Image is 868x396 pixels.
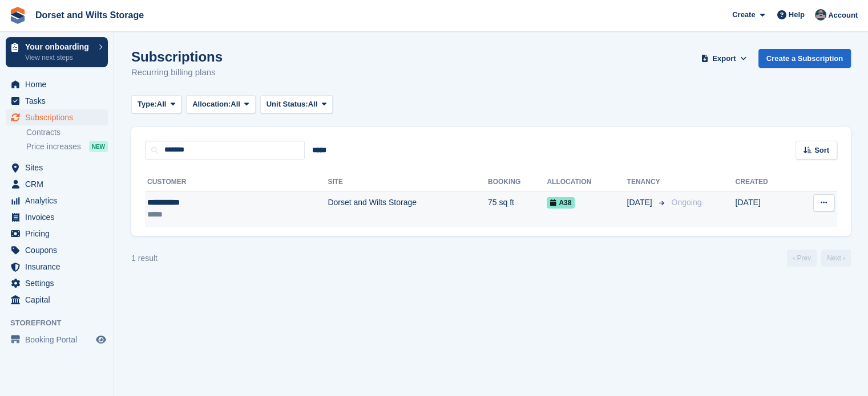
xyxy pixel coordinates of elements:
[10,317,114,329] span: Storefront
[6,242,108,258] a: menu
[25,275,94,291] span: Settings
[25,209,94,225] span: Invoices
[785,250,853,267] nav: Page
[758,49,851,68] a: Create a Subscription
[89,141,108,152] div: NEW
[6,176,108,192] a: menu
[26,140,108,153] a: Price increases NEW
[627,173,667,191] th: Tenancy
[732,9,755,21] span: Create
[828,10,858,21] span: Account
[25,43,93,51] p: Your onboarding
[488,191,547,227] td: 75 sq ft
[815,9,826,21] img: Steph Chick
[547,197,575,209] span: A38
[25,193,94,209] span: Analytics
[25,259,94,275] span: Insurance
[789,9,805,21] span: Help
[9,7,26,24] img: stora-icon-8386f47178a22dfd0bd8f6a31ec36ba5ce8667c1dd55bd0f319d3a0aa187defe.svg
[25,109,94,125] span: Subscriptions
[131,95,181,114] button: Type: All
[6,259,108,275] a: menu
[6,109,108,125] a: menu
[699,49,749,68] button: Export
[25,160,94,175] span: Sites
[186,95,256,114] button: Allocation: All
[145,173,328,191] th: Customer
[488,173,547,191] th: Booking
[6,275,108,291] a: menu
[6,226,108,242] a: menu
[25,76,94,92] span: Home
[94,333,108,346] a: Preview store
[25,226,94,242] span: Pricing
[267,99,308,110] span: Unit Status:
[308,99,318,110] span: All
[735,191,794,227] td: [DATE]
[627,197,654,209] span: [DATE]
[131,252,158,264] div: 1 result
[787,250,817,267] a: Previous
[138,99,157,110] span: Type:
[6,332,108,348] a: menu
[25,332,94,348] span: Booking Portal
[547,173,627,191] th: Allocation
[6,37,108,67] a: Your onboarding View next steps
[712,53,736,64] span: Export
[131,49,223,64] h1: Subscriptions
[25,93,94,109] span: Tasks
[25,52,93,63] p: View next steps
[328,191,488,227] td: Dorset and Wilts Storage
[6,209,108,225] a: menu
[31,6,148,25] a: Dorset and Wilts Storage
[6,93,108,109] a: menu
[157,99,167,110] span: All
[735,173,794,191] th: Created
[671,198,701,207] span: Ongoing
[25,242,94,258] span: Coupons
[192,99,231,110] span: Allocation:
[25,292,94,308] span: Capital
[26,141,81,152] span: Price increases
[26,127,108,138] a: Contracts
[6,292,108,308] a: menu
[231,99,240,110] span: All
[6,160,108,175] a: menu
[6,193,108,209] a: menu
[25,176,94,192] span: CRM
[260,95,333,114] button: Unit Status: All
[814,145,829,156] span: Sort
[328,173,488,191] th: Site
[131,66,223,79] p: Recurring billing plans
[6,76,108,92] a: menu
[821,250,851,267] a: Next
